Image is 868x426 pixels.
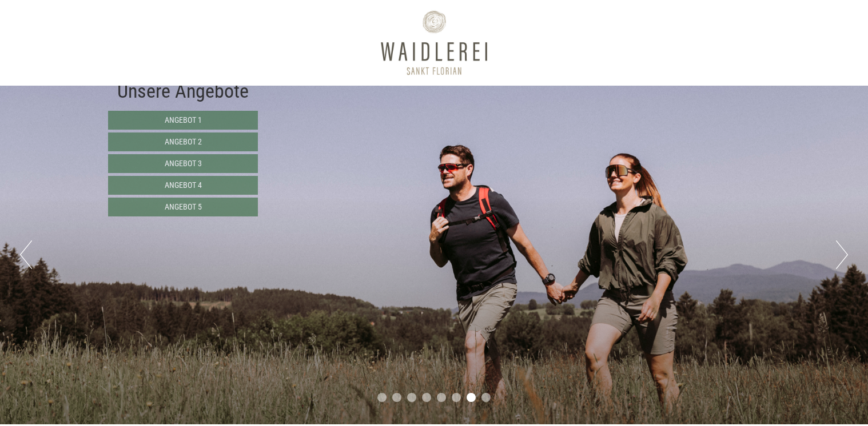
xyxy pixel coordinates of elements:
span: Angebot 3 [165,159,202,168]
span: Angebot 5 [165,202,202,211]
span: Angebot 1 [165,115,202,124]
span: Angebot 2 [165,137,202,146]
button: Next [836,240,848,269]
button: Previous [20,240,32,269]
span: Angebot 4 [165,180,202,190]
div: Unsere Angebote [108,77,258,105]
